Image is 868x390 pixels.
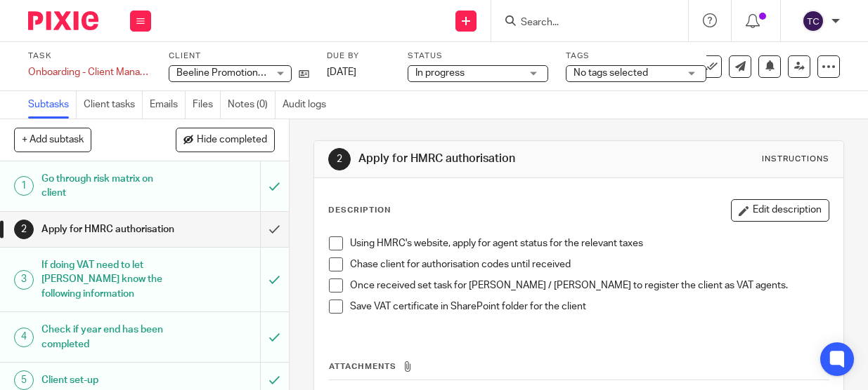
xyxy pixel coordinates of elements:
label: Due by [327,51,390,62]
button: + Add subtask [14,128,91,152]
img: svg%3E [802,10,824,32]
span: No tags selected [574,68,648,78]
h1: Check if year end has been completed [41,319,178,355]
p: Once received set task for [PERSON_NAME] / [PERSON_NAME] to register the client as VAT agents. [350,278,829,292]
img: Pixie [28,11,98,30]
a: Files [193,91,221,119]
a: Notes (0) [228,91,276,119]
a: Emails [150,91,186,119]
button: Hide completed [176,128,275,152]
a: Audit logs [283,91,333,119]
h1: If doing VAT need to let [PERSON_NAME] know the following information [41,255,178,304]
h1: Apply for HMRC authorisation [41,219,178,240]
h1: Go through risk matrix on client [41,168,178,204]
label: Task [28,51,151,62]
label: Client [169,51,309,62]
div: 4 [14,328,34,347]
span: Hide completed [197,135,267,146]
div: Onboarding - Client Manager [28,65,151,79]
a: Subtasks [28,91,77,119]
span: [DATE] [327,67,356,77]
div: 5 [14,370,34,390]
span: Beeline Promotional Products Ltd [176,68,325,78]
label: Tags [566,51,706,62]
span: In progress [415,68,465,78]
div: 2 [328,148,351,170]
div: 2 [14,220,34,239]
a: Client tasks [84,91,143,119]
div: 1 [14,176,34,196]
p: Using HMRC's website, apply for agent status for the relevant taxes [350,236,829,250]
div: Instructions [762,154,829,165]
p: Description [328,205,391,216]
p: Chase client for authorisation codes until received [350,257,829,271]
button: Edit description [731,199,829,222]
div: 3 [14,270,34,290]
h1: Apply for HMRC authorisation [358,152,609,166]
span: Attachments [329,363,396,370]
p: Save VAT certificate in SharePoint folder for the client [350,300,829,314]
input: Search [519,17,646,29]
label: Status [408,51,548,62]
